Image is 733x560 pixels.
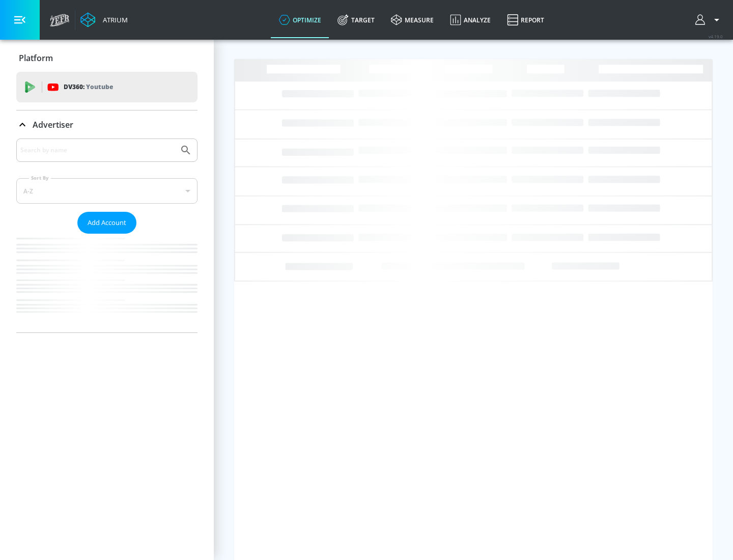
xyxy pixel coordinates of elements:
span: Add Account [88,217,126,229]
p: Youtube [86,81,113,92]
input: Search by name [20,144,175,157]
div: DV360: Youtube [16,72,198,102]
p: Advertiser [33,119,73,130]
div: Advertiser [16,110,198,139]
div: Atrium [99,15,128,24]
span: v 4.19.0 [709,34,723,39]
div: A-Z [16,178,198,204]
p: DV360: [64,81,113,93]
a: Report [499,2,552,38]
div: Advertiser [16,138,198,332]
p: Platform [19,52,53,64]
a: measure [383,2,442,38]
nav: list of Advertiser [16,234,198,332]
a: Atrium [80,12,128,27]
button: Add Account [77,212,136,234]
a: optimize [271,2,329,38]
a: Analyze [442,2,499,38]
a: Target [329,2,383,38]
label: Sort By [29,175,51,181]
div: Platform [16,44,198,72]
